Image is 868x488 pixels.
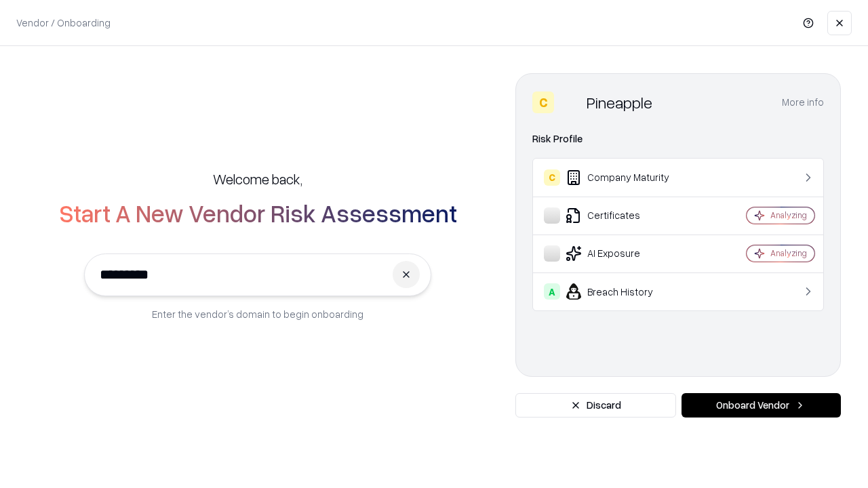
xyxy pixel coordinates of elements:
div: Analyzing [770,247,807,259]
h2: Start A New Vendor Risk Assessment [59,199,457,226]
div: Certificates [544,207,706,224]
div: Company Maturity [544,169,706,186]
button: More info [782,90,824,115]
h5: Welcome back, [213,169,302,188]
div: Pineapple [587,91,652,113]
img: Pineapple [559,91,581,113]
div: A [544,283,560,300]
div: Risk Profile [532,131,824,147]
div: Breach History [544,283,706,300]
div: C [544,169,560,186]
p: Enter the vendor’s domain to begin onboarding [152,307,363,321]
div: Analyzing [770,209,807,221]
button: Onboard Vendor [682,393,841,418]
div: AI Exposure [544,245,706,262]
div: C [532,91,554,113]
button: Discard [515,393,676,418]
p: Vendor / Onboarding [16,16,111,30]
